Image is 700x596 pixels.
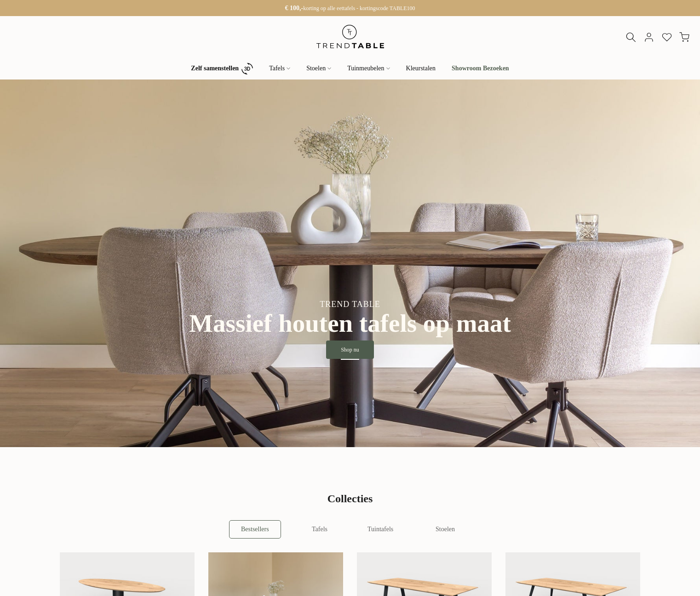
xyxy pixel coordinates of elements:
[241,526,269,533] span: Bestsellers
[356,520,405,539] a: Tuintafels
[326,341,374,359] a: Shop nu
[310,16,390,57] img: trend-table
[261,63,298,74] a: Tafels
[327,491,373,506] span: Collecties
[229,520,281,539] a: Bestsellers
[312,526,327,533] span: Tafels
[444,63,517,74] a: Showroom Bezoeken
[398,63,444,74] a: Kleurstalen
[11,2,689,14] p: korting op alle eettafels - kortingscode TABLE100
[300,520,339,539] a: Tafels
[183,61,261,77] a: Zelf samenstellen
[452,65,509,72] b: Showroom Bezoeken
[191,65,239,72] b: Zelf samenstellen
[367,526,393,533] span: Tuintafels
[424,520,467,539] a: Stoelen
[298,63,339,74] a: Stoelen
[339,63,398,74] a: Tuinmeubelen
[285,5,303,11] strong: € 100,-
[436,526,455,533] span: Stoelen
